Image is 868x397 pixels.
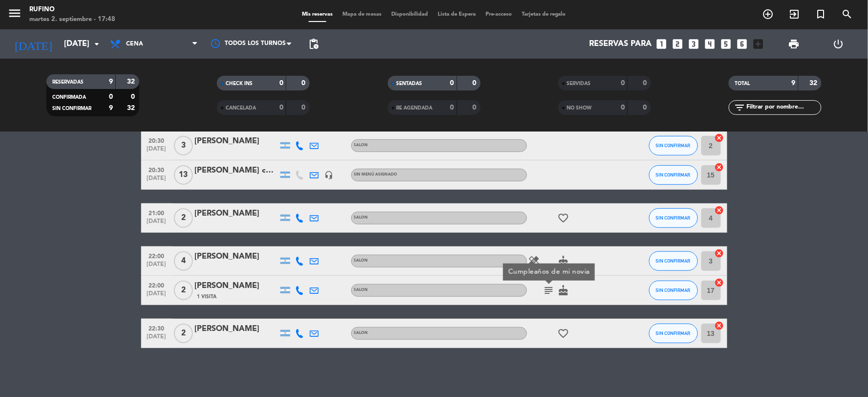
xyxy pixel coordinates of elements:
i: healing [529,255,540,267]
span: Pre-acceso [481,12,517,17]
i: exit_to_app [789,8,801,20]
button: SIN CONFIRMAR [649,136,698,155]
span: RE AGENDADA [397,106,433,110]
strong: 32 [810,80,820,87]
i: cancel [715,278,724,287]
span: [DATE] [145,175,169,186]
span: pending_actions [308,38,319,50]
i: cake [558,285,570,296]
strong: 0 [131,93,137,100]
strong: 0 [279,104,283,111]
span: 3 [174,136,193,155]
strong: 0 [643,80,649,87]
strong: 0 [109,93,113,100]
i: [DATE] [7,33,59,55]
button: SIN CONFIRMAR [649,208,698,228]
span: SALON [354,288,368,292]
button: SIN CONFIRMAR [649,324,698,343]
i: add_circle_outline [762,8,774,20]
span: SIN CONFIRMAR [656,331,691,336]
strong: 32 [127,78,137,85]
strong: 0 [621,80,625,87]
i: favorite_border [558,328,570,339]
i: favorite_border [558,212,570,224]
i: looks_3 [688,38,700,50]
span: SALON [354,331,368,335]
span: 22:00 [145,250,169,261]
i: power_settings_new [832,38,844,50]
span: Tarjetas de regalo [517,12,571,17]
span: 4 [174,251,193,271]
i: cancel [715,321,724,331]
i: looks_two [672,38,684,50]
strong: 0 [472,80,478,87]
i: menu [7,6,22,21]
span: 13 [174,165,193,185]
i: cake [558,255,570,267]
div: Cumpleaños de mi novia [508,267,590,277]
span: SENTADAS [397,81,423,86]
strong: 0 [302,104,308,111]
span: CONFIRMADA [52,95,86,100]
div: martes 2. septiembre - 17:48 [29,15,115,24]
strong: 0 [621,104,625,111]
i: cancel [715,162,724,172]
span: [DATE] [145,218,169,229]
i: looks_4 [704,38,717,50]
span: Mapa de mesas [338,12,386,17]
i: subject [543,285,555,296]
span: SIN CONFIRMAR [52,106,91,111]
i: cancel [715,133,724,143]
i: headset_mic [325,171,334,179]
span: Disponibilidad [386,12,433,17]
span: 21:00 [145,207,169,218]
div: [PERSON_NAME] [195,323,278,335]
span: RESERVADAS [52,80,84,85]
span: SIN CONFIRMAR [656,172,691,177]
span: SIN CONFIRMAR [656,215,691,221]
span: SALON [354,216,368,220]
span: SIN CONFIRMAR [656,258,691,264]
span: SIN CONFIRMAR [656,287,691,293]
button: SIN CONFIRMAR [649,251,698,271]
button: SIN CONFIRMAR [649,281,698,300]
span: Reservas para [590,40,652,49]
i: add_box [752,38,765,50]
i: looks_5 [720,38,733,50]
span: [DATE] [145,290,169,302]
i: search [842,8,853,20]
span: [DATE] [145,146,169,157]
span: 22:30 [145,322,169,333]
div: [PERSON_NAME] [195,135,278,148]
span: TOTAL [735,81,750,86]
div: [PERSON_NAME] copas de espumante de cortesía (abonaron seña de $12.000) [195,164,278,177]
span: CANCELADA [226,106,256,110]
strong: 9 [109,105,113,111]
span: 2 [174,281,193,300]
i: cancel [715,205,724,215]
div: [PERSON_NAME] [195,250,278,263]
span: print [788,38,800,50]
i: arrow_drop_down [91,38,103,50]
div: [PERSON_NAME] [195,207,278,220]
i: looks_one [656,38,668,50]
span: SALON [354,259,368,263]
strong: 0 [279,80,283,87]
span: [DATE] [145,333,169,345]
i: turned_in_not [815,8,827,20]
span: 20:30 [145,164,169,175]
span: [DATE] [145,261,169,272]
span: SERVIDAS [567,81,591,86]
span: Cena [126,41,143,47]
strong: 0 [450,80,454,87]
button: SIN CONFIRMAR [649,165,698,185]
span: 22:00 [145,279,169,290]
span: Sin menú asignado [354,173,398,176]
strong: 9 [792,80,796,87]
span: 1 Visita [197,293,217,301]
span: CHECK INS [226,81,253,86]
span: NO SHOW [567,106,592,110]
i: looks_6 [736,38,749,50]
span: 2 [174,324,193,343]
span: 2 [174,208,193,228]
